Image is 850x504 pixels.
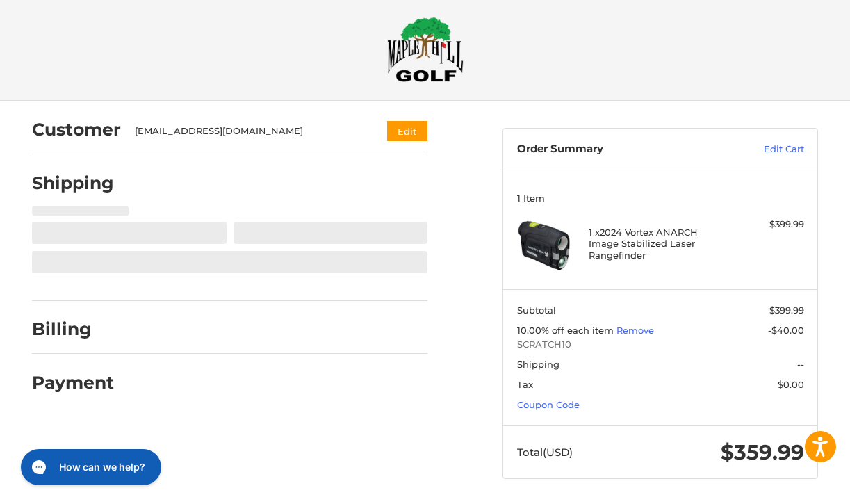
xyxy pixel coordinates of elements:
span: SCRATCH10 [517,338,804,352]
img: Maple Hill Golf [387,17,464,82]
span: $359.99 [721,439,804,465]
iframe: Gorgias live chat messenger [14,444,165,490]
span: -- [797,359,804,370]
a: Edit Cart [712,143,804,156]
h3: 1 Item [517,193,804,204]
span: Total (USD) [517,446,573,459]
h2: Billing [32,318,113,340]
span: 10.00% off each item [517,325,616,336]
span: Shipping [517,359,559,370]
span: $0.00 [778,379,804,390]
a: Coupon Code [517,399,580,410]
div: [EMAIL_ADDRESS][DOMAIN_NAME] [135,124,361,138]
span: -$40.00 [768,325,804,336]
h2: Shipping [32,172,114,194]
h4: 1 x 2024 Vortex ANARCH Image Stabilized Laser Rangefinder [589,227,729,261]
h3: Order Summary [517,143,712,156]
h2: Payment [32,372,114,393]
a: Remove [616,325,654,336]
span: Tax [517,379,533,390]
button: Edit [387,121,427,141]
h2: Customer [32,119,121,140]
span: $399.99 [769,304,804,316]
iframe: Google Customer Reviews [735,466,850,504]
div: $399.99 [732,218,803,231]
span: Subtotal [517,304,556,316]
